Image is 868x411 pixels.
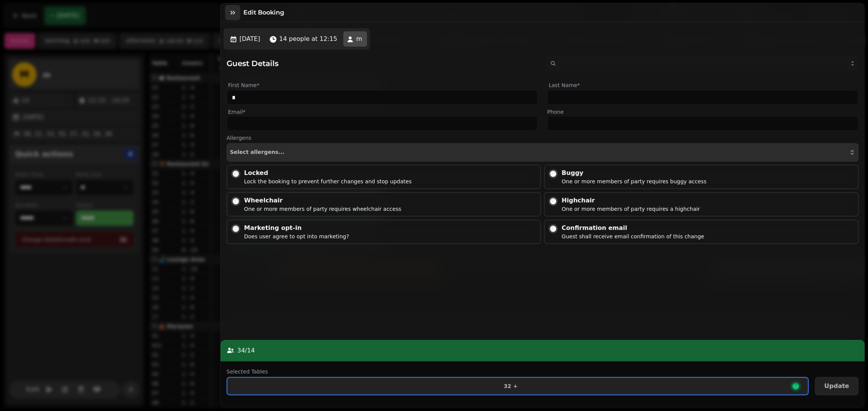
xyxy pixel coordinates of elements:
label: Phone [547,108,859,116]
span: Select allergens... [230,149,285,155]
div: One or more members of party requires wheelchair access [244,205,401,213]
div: Highchair [562,196,700,205]
label: Allergens [227,134,859,142]
div: Buggy [562,168,707,178]
h2: Guest Details [227,58,540,69]
div: Wheelchair [244,196,401,205]
div: Lock the booking to prevent further changes and stop updates [244,178,412,185]
h3: Edit Booking [243,8,287,17]
label: Email* [227,108,538,116]
p: 32 + [504,383,518,389]
div: Confirmation email [562,223,704,233]
div: Marketing opt-in [244,223,349,233]
span: m [356,34,362,44]
label: Selected Tables [227,368,809,375]
span: Update [825,383,849,389]
div: Locked [244,168,412,178]
label: First Name* [227,81,538,90]
div: Guest shall receive email confirmation of this change [562,233,704,240]
div: One or more members of party requires buggy access [562,178,707,185]
span: 14 people at 12:15 [279,34,337,44]
label: Last Name* [547,81,859,90]
div: Does user agree to opt into marketing? [244,233,349,240]
button: Select allergens... [227,143,859,162]
div: One or more members of party requires a highchair [562,205,700,213]
button: Update [815,377,859,395]
span: [DATE] [240,34,260,44]
button: 32 + [227,377,809,395]
p: 34 / 14 [237,346,255,355]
